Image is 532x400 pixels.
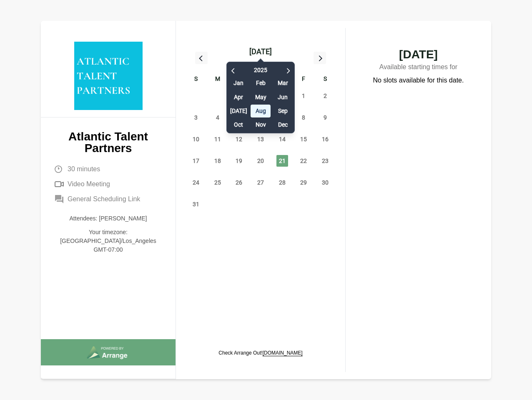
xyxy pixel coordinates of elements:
[207,74,228,85] div: M
[212,112,223,123] span: Monday, August 4, 2025
[255,155,266,167] span: Wednesday, August 20, 2025
[319,90,331,102] span: Saturday, August 2, 2025
[233,133,245,145] span: Tuesday, August 12, 2025
[263,350,303,356] a: [DOMAIN_NAME]
[68,194,140,204] span: General Scheduling Link
[298,90,309,102] span: Friday, August 1, 2025
[293,74,315,85] div: F
[255,133,266,145] span: Wednesday, August 13, 2025
[54,228,162,254] p: Your timezone: [GEOGRAPHIC_DATA]/Los_Angeles GMT-07:00
[319,177,331,188] span: Saturday, August 30, 2025
[298,177,309,188] span: Friday, August 29, 2025
[373,75,464,85] p: No slots available for this date.
[298,155,309,167] span: Friday, August 22, 2025
[190,133,202,145] span: Sunday, August 10, 2025
[249,46,272,57] div: [DATE]
[362,49,474,60] span: [DATE]
[298,133,309,145] span: Friday, August 15, 2025
[68,164,100,174] span: 30 minutes
[319,112,331,123] span: Saturday, August 9, 2025
[190,155,202,167] span: Sunday, August 17, 2025
[276,133,288,145] span: Thursday, August 14, 2025
[276,177,288,188] span: Thursday, August 28, 2025
[54,131,162,154] p: Atlantic Talent Partners
[212,155,223,167] span: Monday, August 18, 2025
[190,112,202,123] span: Sunday, August 3, 2025
[319,155,331,167] span: Saturday, August 23, 2025
[54,214,162,223] p: Attendees: [PERSON_NAME]
[362,60,474,75] p: Available starting times for
[233,155,245,167] span: Tuesday, August 19, 2025
[314,74,336,85] div: S
[233,177,245,188] span: Tuesday, August 26, 2025
[298,112,309,123] span: Friday, August 8, 2025
[255,177,266,188] span: Wednesday, August 27, 2025
[68,179,110,189] span: Video Meeting
[185,74,207,85] div: S
[212,133,223,145] span: Monday, August 11, 2025
[319,133,331,145] span: Saturday, August 16, 2025
[218,350,302,356] p: Check Arrange Out!
[190,198,202,210] span: Sunday, August 31, 2025
[276,155,288,167] span: Thursday, August 21, 2025
[212,177,223,188] span: Monday, August 25, 2025
[190,177,202,188] span: Sunday, August 24, 2025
